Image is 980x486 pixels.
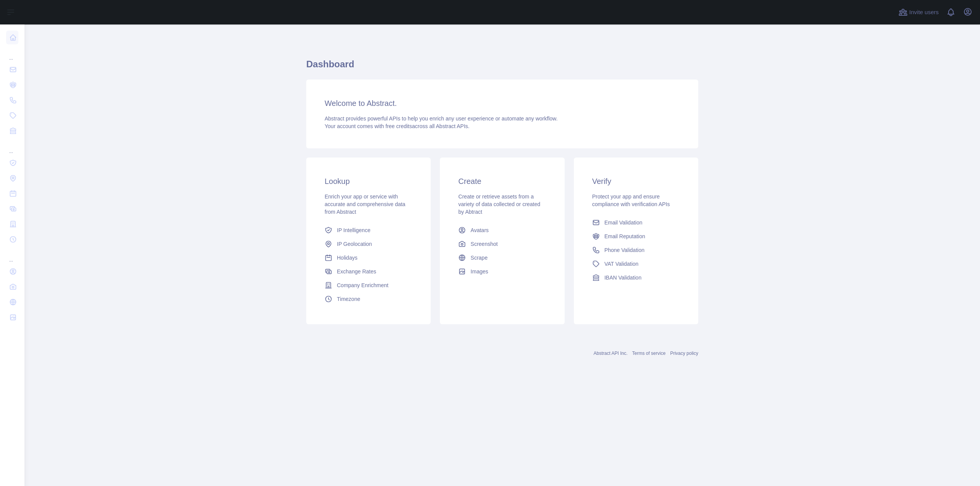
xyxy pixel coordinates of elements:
a: Company Enrichment [322,278,415,292]
span: Create or retrieve assets from a variety of data collected or created by Abtract [458,193,540,215]
span: VAT Validation [604,260,639,268]
div: ... [6,248,18,263]
span: Timezone [337,295,360,303]
a: Images [455,265,549,278]
span: Enrich your app or service with accurate and comprehensive data from Abstract [325,193,405,215]
span: Company Enrichment [337,281,389,289]
a: IP Intelligence [322,223,415,237]
span: IP Geolocation [337,240,372,248]
h3: Create [458,176,546,187]
span: Abstract provides powerful APIs to help you enrich any user experience or automate any workflow. [325,115,558,122]
span: Protect your app and ensure compliance with verification APIs [592,193,670,207]
span: Email Validation [604,219,642,226]
span: Holidays [337,254,358,262]
a: Avatars [455,223,549,237]
div: ... [6,139,18,154]
div: ... [6,46,18,61]
span: IP Intelligence [337,226,371,234]
span: Images [470,268,488,275]
span: Scrape [470,254,487,262]
span: Avatars [470,226,488,234]
a: Privacy policy [670,351,698,356]
a: Timezone [322,292,415,306]
a: Scrape [455,251,549,265]
span: IBAN Validation [604,274,642,281]
span: Your account comes with across all Abstract APIs. [325,123,469,129]
span: Phone Validation [604,246,645,254]
a: VAT Validation [589,257,683,271]
h3: Welcome to Abstract. [325,98,680,109]
span: Screenshot [470,240,498,248]
h1: Dashboard [306,58,698,76]
a: Email Validation [589,216,683,229]
a: Exchange Rates [322,265,415,278]
a: IBAN Validation [589,271,683,284]
span: free credits [385,123,412,129]
span: Email Reputation [604,232,645,240]
h3: Lookup [325,176,412,187]
a: Screenshot [455,237,549,251]
span: Exchange Rates [337,268,376,275]
h3: Verify [592,176,680,187]
a: Abstract API Inc. [594,351,628,356]
span: Invite users [909,8,939,17]
a: Email Reputation [589,229,683,243]
a: Phone Validation [589,243,683,257]
a: Holidays [322,251,415,265]
button: Invite users [897,6,940,18]
a: Terms of service [632,351,665,356]
a: IP Geolocation [322,237,415,251]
